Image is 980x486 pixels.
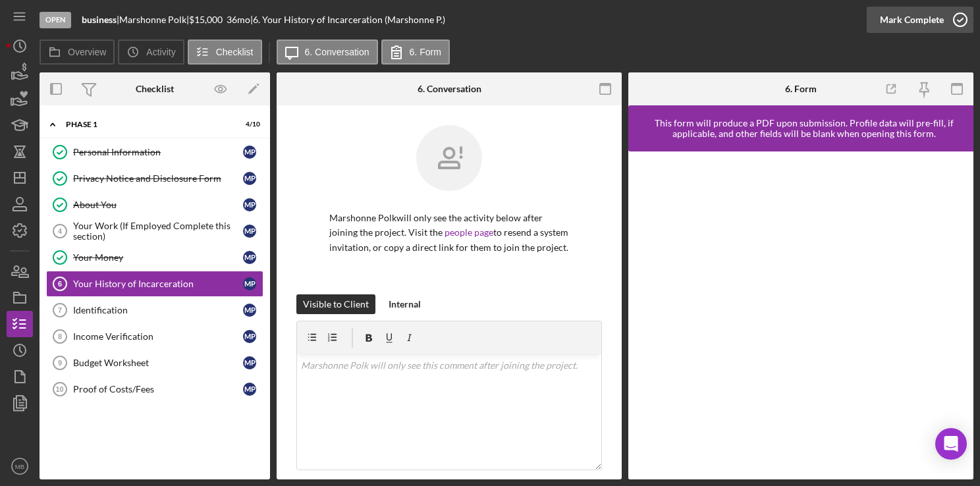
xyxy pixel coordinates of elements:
[7,453,33,479] button: MB
[73,331,243,342] div: Income Verification
[73,200,243,210] div: About You
[46,323,263,350] a: 8Income VerificationMP
[227,14,250,25] div: 36 mo
[381,40,450,65] button: 6. Form
[243,198,256,211] div: M P
[118,40,184,65] button: Activity
[46,350,263,376] a: 9Budget WorksheetMP
[58,333,62,340] tspan: 8
[243,330,256,343] div: M P
[146,47,175,57] label: Activity
[250,14,445,25] div: | 6. Your History of Incarceration (Marshonne P.)
[236,121,260,128] div: 4 / 10
[46,244,263,271] a: Your MoneyMP
[82,14,119,25] div: |
[867,7,973,33] button: Mark Complete
[243,277,256,290] div: M P
[46,192,263,218] a: About YouMP
[73,305,243,315] div: Identification
[136,84,174,94] div: Checklist
[305,47,369,57] label: 6. Conversation
[73,221,243,242] div: Your Work (If Employed Complete this section)
[445,227,493,238] a: people page
[641,165,962,466] iframe: Lenderfit form
[73,384,243,394] div: Proof of Costs/Fees
[303,294,369,314] div: Visible to Client
[243,383,256,396] div: M P
[296,294,375,314] button: Visible to Client
[40,12,71,28] div: Open
[73,252,243,263] div: Your Money
[46,139,263,165] a: Personal InformationMP
[189,14,223,25] span: $15,000
[58,280,62,288] tspan: 6
[635,118,973,139] div: This form will produce a PDF upon submission. Profile data will pre-fill, if applicable, and othe...
[40,40,115,65] button: Overview
[55,385,63,393] tspan: 10
[785,84,817,94] div: 6. Form
[418,84,481,94] div: 6. Conversation
[46,271,263,297] a: 6Your History of IncarcerationMP
[243,225,256,238] div: M P
[119,14,189,25] div: Marshonne Polk |
[935,428,967,460] div: Open Intercom Messenger
[58,359,62,367] tspan: 9
[389,294,421,314] div: Internal
[73,147,243,157] div: Personal Information
[880,7,944,33] div: Mark Complete
[46,218,263,244] a: 4Your Work (If Employed Complete this section)MP
[243,172,256,185] div: M P
[243,304,256,317] div: M P
[58,306,62,314] tspan: 7
[216,47,254,57] label: Checklist
[46,376,263,402] a: 10Proof of Costs/FeesMP
[410,47,441,57] label: 6. Form
[68,47,106,57] label: Overview
[73,279,243,289] div: Your History of Incarceration
[15,463,24,470] text: MB
[243,356,256,369] div: M P
[277,40,378,65] button: 6. Conversation
[73,173,243,184] div: Privacy Notice and Disclosure Form
[82,14,117,25] b: business
[73,358,243,368] div: Budget Worksheet
[188,40,262,65] button: Checklist
[58,227,63,235] tspan: 4
[46,297,263,323] a: 7IdentificationMP
[243,251,256,264] div: M P
[66,121,227,128] div: Phase 1
[243,146,256,159] div: M P
[46,165,263,192] a: Privacy Notice and Disclosure FormMP
[329,211,569,255] p: Marshonne Polk will only see the activity below after joining the project. Visit the to resend a ...
[382,294,427,314] button: Internal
